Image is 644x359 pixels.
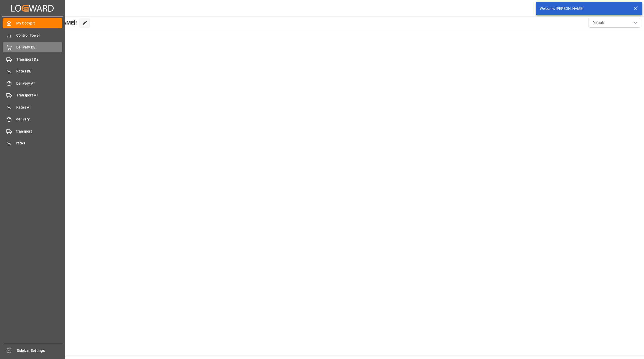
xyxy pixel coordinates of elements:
a: My Cockpit [3,18,62,28]
span: Rates DE [16,69,62,74]
a: delivery [3,114,62,124]
span: Default [592,20,604,26]
a: Transport AT [3,90,62,100]
span: transport [16,129,62,134]
a: transport [3,126,62,136]
button: open menu [589,18,640,28]
div: Welcome, [PERSON_NAME] [540,6,629,11]
span: Control Tower [16,33,62,38]
a: rates [3,138,62,148]
span: Rates AT [16,105,62,110]
a: Delivery DE [3,42,62,52]
span: Sidebar Settings [17,348,63,353]
span: delivery [16,117,62,122]
span: Transport DE [16,57,62,62]
span: Delivery AT [16,81,62,86]
a: Delivery AT [3,78,62,88]
span: Transport AT [16,93,62,98]
a: Rates DE [3,66,62,76]
span: rates [16,141,62,146]
a: Transport DE [3,54,62,64]
a: Control Tower [3,30,62,40]
span: My Cockpit [16,21,62,26]
span: Delivery DE [16,45,62,50]
a: Rates AT [3,102,62,112]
